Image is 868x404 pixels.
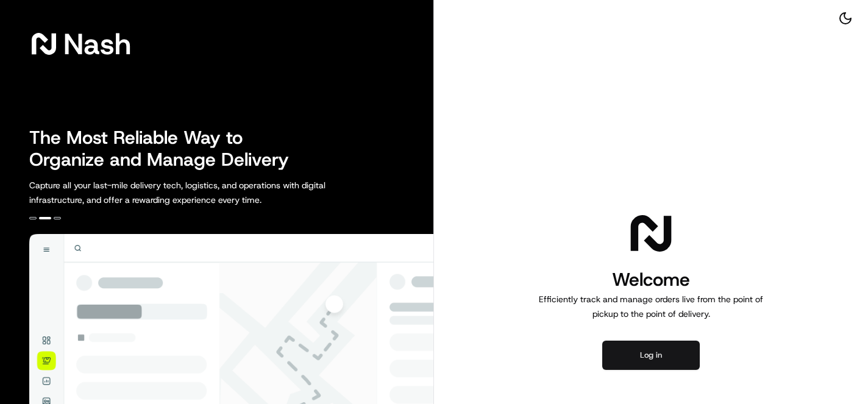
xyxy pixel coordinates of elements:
p: Capture all your last-mile delivery tech, logistics, and operations with digital infrastructure, ... [29,178,380,207]
h1: Welcome [534,268,768,292]
p: Efficiently track and manage orders live from the point of pickup to the point of delivery. [534,292,768,321]
button: Log in [602,341,700,370]
span: Nash [63,32,131,56]
h2: The Most Reliable Way to Organize and Manage Delivery [29,127,302,171]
